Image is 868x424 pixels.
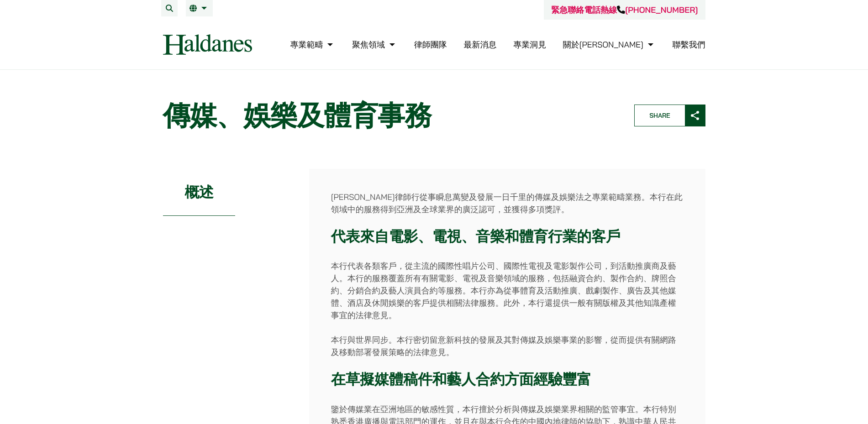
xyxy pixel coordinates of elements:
[290,39,335,50] a: 專業範疇
[513,39,546,50] a: 專業洞見
[331,260,684,321] p: 本行代表各類客戶，從主流的國際性唱片公司、國際性電視及電影製作公司，到活動推廣商及藝人。本行的服務覆蓋所有有關電影、電視及音樂領域的服務，包括融資合約、製作合約、牌照合約、分銷合約及藝人演員合約...
[563,39,656,50] a: 關於何敦
[163,34,252,55] img: Logo of Haldanes
[352,39,397,50] a: 聚焦領域
[634,105,705,126] button: Share
[163,99,619,132] h1: 傳媒、娛樂及體育事務
[189,5,209,12] a: 繁
[463,39,496,50] a: 最新消息
[331,334,684,358] p: 本行與世界同步。本行密切留意新科技的發展及其對傳媒及娛樂事業的影響，從而提供有關網路及移動部署發展策略的法律意見。
[551,5,698,15] a: 緊急聯絡電話熱線[PHONE_NUMBER]
[635,105,685,126] span: Share
[673,39,705,50] a: 聯繫我們
[331,228,684,245] h3: 代表來自電影、電視、音樂和體育行業的客戶
[331,191,684,215] p: [PERSON_NAME]律師行從事瞬息萬變及發展一日千里的傳媒及娛樂法之專業範疇業務。本行在此領域中的服務得到亞洲及全球業界的廣泛認可，並獲得多項獎評。
[163,169,236,216] h2: 概述
[414,39,447,50] a: 律師團隊
[331,371,684,388] h3: 在草擬媒體稿件和藝人合約方面經驗豐富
